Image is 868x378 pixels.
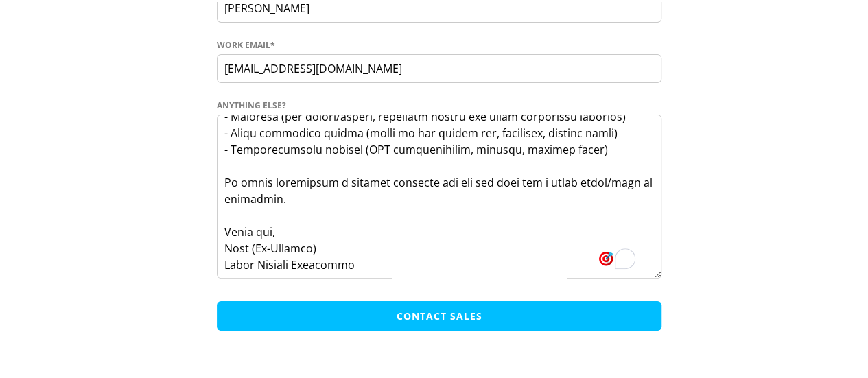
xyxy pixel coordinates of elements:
[217,37,270,49] span: Work Email
[217,299,661,329] input: Contact Sales
[217,97,286,110] span: Anything else?
[217,52,661,81] input: jane.smith@company.com
[217,113,661,276] textarea: To enrich screen reader interactions, please activate Accessibility in Grammarly extension settings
